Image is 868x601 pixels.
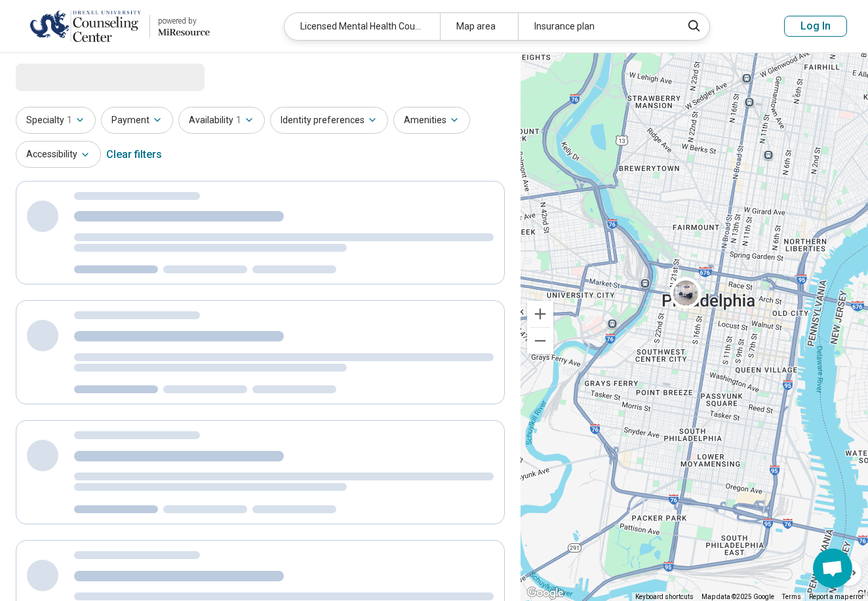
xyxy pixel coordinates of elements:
div: Clear filters [106,139,162,170]
img: Drexel University [30,10,142,42]
a: Drexel Universitypowered by [21,10,210,42]
div: Insurance plan [518,13,673,40]
button: Specialty1 [16,107,96,134]
div: Licensed Mental Health Counselor (LMHC) [285,13,440,40]
span: 1 [236,113,241,127]
button: Amenities [393,107,470,134]
button: Log In [784,16,847,37]
button: Accessibility [16,141,101,168]
div: Map area [440,13,518,40]
span: 1 [67,113,72,127]
span: Map data ©2025 Google [701,593,774,600]
button: Zoom in [527,301,553,327]
div: powered by [158,15,210,27]
button: Payment [101,107,173,134]
span: Loading... [16,64,126,90]
a: Report a map error [809,593,864,600]
button: Availability1 [178,107,265,134]
button: Zoom out [527,328,553,354]
a: Open chat [813,549,852,588]
button: Identity preferences [270,107,388,134]
a: Terms (opens in new tab) [782,593,801,600]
